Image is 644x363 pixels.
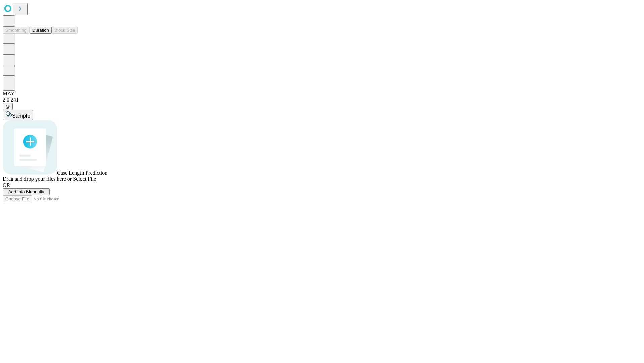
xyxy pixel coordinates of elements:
[3,97,641,103] div: 2.0.241
[5,104,10,109] span: @
[52,27,78,34] button: Block Size
[3,182,10,188] span: OR
[3,176,72,182] span: Drag and drop your files here or
[3,188,50,195] button: Add Info Manually
[3,110,33,120] button: Sample
[8,189,44,194] span: Add Info Manually
[3,103,13,110] button: @
[3,27,30,34] button: Smoothing
[3,91,641,97] div: MAY
[30,27,52,34] button: Duration
[12,113,30,119] span: Sample
[73,176,96,182] span: Select File
[57,170,107,176] span: Case Length Prediction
